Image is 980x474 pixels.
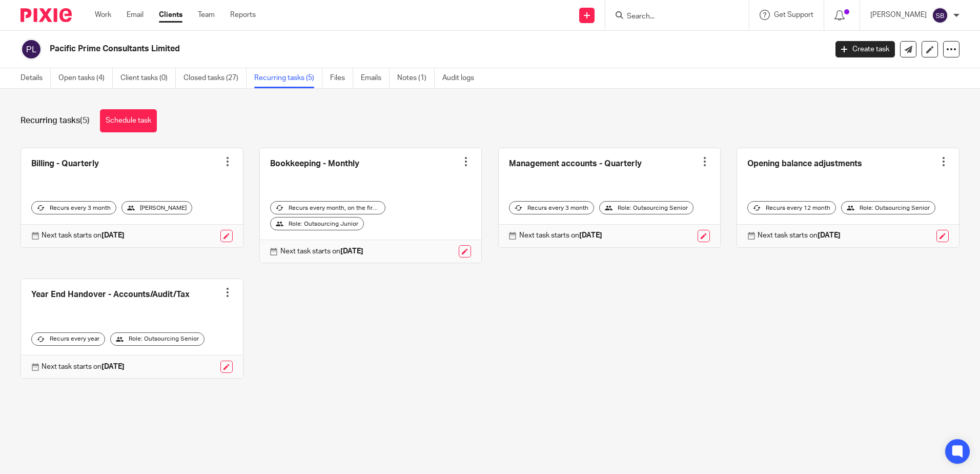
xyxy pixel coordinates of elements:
[101,363,125,370] strong: [DATE]
[183,68,247,88] a: Closed tasks (27)
[397,68,435,88] a: Notes (1)
[31,332,105,346] div: Recurs every year
[101,232,125,239] strong: [DATE]
[127,10,144,20] a: Email
[599,201,693,214] div: Role: Outsourcing Senior
[818,232,841,239] strong: [DATE]
[21,68,51,88] a: Details
[340,248,363,255] strong: [DATE]
[31,201,116,214] div: Recurs every 3 month
[121,201,192,214] div: [PERSON_NAME]
[519,230,602,241] p: Next task starts on
[95,10,111,20] a: Work
[270,201,385,214] div: Recurs every month, on the first workday
[932,7,948,24] img: svg%3E
[509,201,594,214] div: Recurs every 3 month
[254,68,322,88] a: Recurring tasks (5)
[110,332,205,346] div: Role: Outsourcing Senior
[442,68,482,88] a: Audit logs
[100,109,157,132] a: Schedule task
[230,10,256,20] a: Reports
[21,115,90,126] h1: Recurring tasks
[270,217,364,230] div: Role: Outsourcing Junior
[626,12,718,22] input: Search
[159,10,182,20] a: Clients
[198,10,215,20] a: Team
[330,68,353,88] a: Files
[21,38,42,60] img: svg%3E
[774,11,813,18] span: Get Support
[58,68,113,88] a: Open tasks (4)
[50,44,666,54] h2: Pacific Prime Consultants Limited
[758,230,841,241] p: Next task starts on
[80,116,90,125] span: (5)
[579,232,602,239] strong: [DATE]
[835,41,895,57] a: Create task
[42,230,125,241] p: Next task starts on
[280,246,363,256] p: Next task starts on
[361,68,390,88] a: Emails
[120,68,176,88] a: Client tasks (0)
[42,362,125,372] p: Next task starts on
[841,201,935,214] div: Role: Outsourcing Senior
[747,201,836,214] div: Recurs every 12 month
[870,10,927,20] p: [PERSON_NAME]
[21,8,72,22] img: Pixie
